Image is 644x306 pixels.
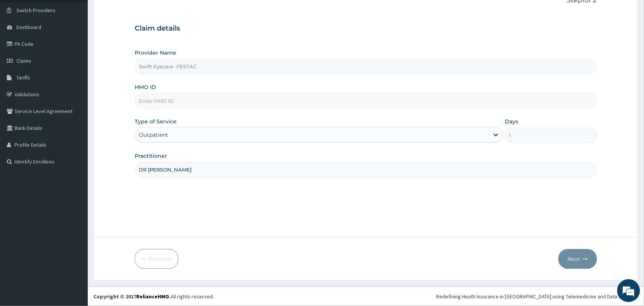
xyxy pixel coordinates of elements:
label: Type of Service [135,118,177,125]
span: Claims [16,57,31,64]
a: RelianceHMO [136,293,169,300]
button: Previous [135,249,179,269]
textarea: Type your message and hit 'Enter' [4,209,145,235]
div: Minimize live chat window [125,4,143,22]
label: Provider Name [135,49,176,57]
h3: Claim details [135,24,597,33]
strong: Copyright © 2017 . [93,293,171,300]
span: We're online! [44,96,105,173]
span: Dashboard [16,24,41,31]
label: Practitioner [135,152,167,160]
label: HMO ID [135,83,156,91]
button: Next [559,249,597,269]
span: Switch Providers [16,7,55,14]
span: Tariffs [16,74,30,81]
label: Days [505,118,518,125]
div: Chat with us now [40,43,128,53]
input: Enter Name [135,162,597,177]
footer: All rights reserved. [88,287,644,306]
input: Enter HMO ID [135,94,597,108]
img: d_794563401_company_1708531726252_794563401 [14,38,31,57]
div: Outpatient [139,131,168,139]
div: Redefining Heath Insurance in [GEOGRAPHIC_DATA] using Telemedicine and Data Science! [436,293,638,300]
